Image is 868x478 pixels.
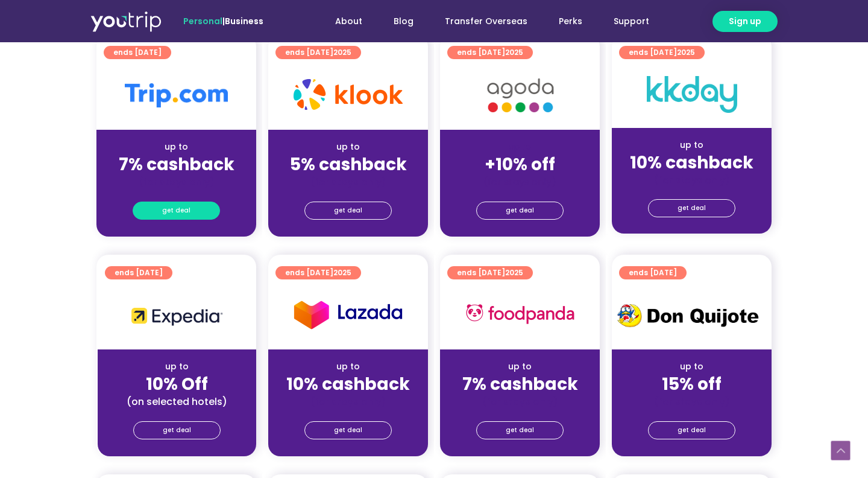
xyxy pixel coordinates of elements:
strong: 7% cashback [462,372,578,396]
span: ends [DATE] [457,46,523,59]
a: About [319,10,378,33]
a: Perks [543,10,598,33]
span: get deal [506,202,534,219]
a: ends [DATE] [619,266,687,279]
span: get deal [678,422,706,439]
a: get deal [476,202,564,220]
a: get deal [304,202,392,220]
a: get deal [648,199,735,217]
span: 2025 [505,267,523,278]
strong: 5% cashback [290,153,407,176]
strong: 7% cashback [119,153,234,176]
div: up to [450,360,590,373]
div: up to [278,360,418,373]
nav: Menu [296,10,665,33]
span: ends [DATE] [629,46,695,59]
a: get deal [476,421,564,439]
div: (for stays only) [450,395,590,408]
div: (on selected hotels) [107,395,247,408]
a: get deal [648,421,735,439]
span: ends [DATE] [285,266,351,279]
span: get deal [506,422,534,439]
span: Sign up [729,15,761,28]
span: get deal [162,202,190,219]
span: get deal [334,202,362,219]
strong: 15% off [662,372,722,396]
div: up to [621,139,762,151]
span: get deal [163,422,191,439]
a: ends [DATE] [105,266,172,279]
div: up to [106,141,247,153]
a: ends [DATE]2025 [275,46,361,59]
span: 2025 [505,47,523,57]
span: up to [509,141,531,153]
div: (for stays only) [621,395,762,408]
div: (for stays only) [450,176,590,188]
div: (for stays only) [621,174,762,186]
span: Personal [183,15,222,27]
span: | [183,15,263,27]
div: (for stays only) [278,176,418,188]
span: ends [DATE] [629,266,677,279]
a: get deal [133,421,221,439]
strong: 10% Off [146,372,208,396]
a: get deal [133,202,220,220]
strong: 10% cashback [286,372,410,396]
a: ends [DATE]2025 [275,266,361,279]
strong: 10% cashback [630,151,753,174]
span: ends [DATE] [457,266,523,279]
span: ends [DATE] [285,46,351,59]
span: 2025 [333,47,351,57]
a: ends [DATE] [104,46,171,59]
span: get deal [334,422,362,439]
span: ends [DATE] [113,46,162,59]
a: Support [598,10,665,33]
a: Sign up [712,11,778,32]
a: Blog [378,10,429,33]
span: ends [DATE] [115,266,163,279]
a: ends [DATE]2025 [447,46,533,59]
a: get deal [304,421,392,439]
strong: +10% off [485,153,555,176]
a: ends [DATE]2025 [619,46,705,59]
div: up to [107,360,247,373]
div: up to [621,360,762,373]
div: (for stays only) [278,395,418,408]
span: 2025 [333,267,351,278]
span: 2025 [677,47,695,57]
a: ends [DATE]2025 [447,266,533,279]
div: (for stays only) [106,176,247,188]
a: Transfer Overseas [429,10,543,33]
span: get deal [678,200,706,217]
div: up to [278,141,418,153]
a: Business [225,15,263,27]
